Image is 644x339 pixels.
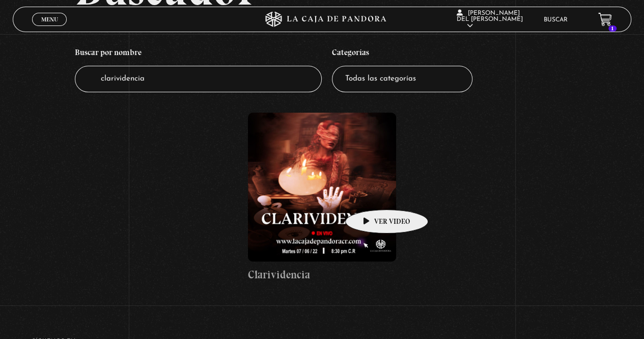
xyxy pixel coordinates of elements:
[75,42,322,66] h4: Buscar por nombre
[332,42,472,66] h4: Categorías
[248,267,396,283] h4: Clarividencia
[41,16,58,22] span: Menu
[457,10,523,29] span: [PERSON_NAME] del [PERSON_NAME]
[598,13,612,27] a: 1
[248,113,396,282] a: Clarividencia
[608,25,617,32] span: 1
[38,25,62,32] span: Cerrar
[544,17,568,23] a: Buscar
